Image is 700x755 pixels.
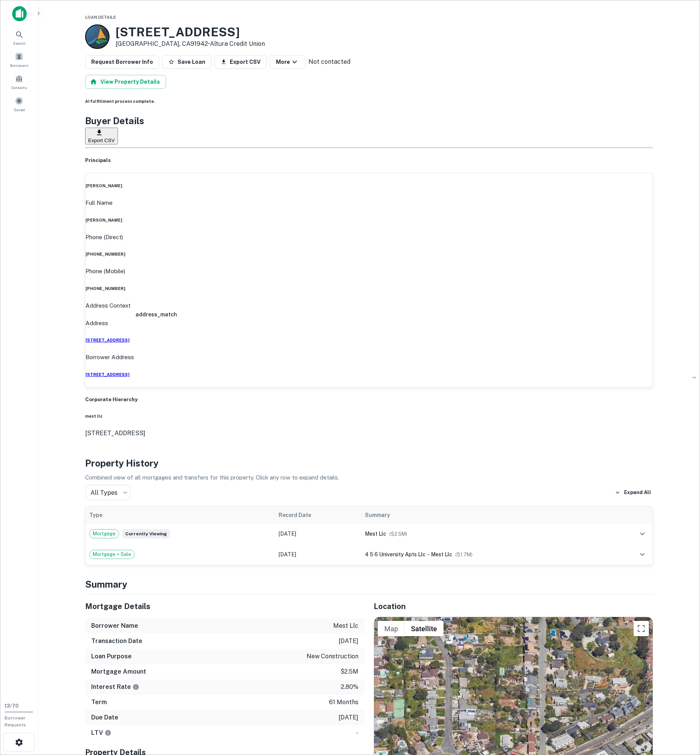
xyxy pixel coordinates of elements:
[85,198,653,207] p: Full Name
[275,523,361,544] td: [DATE]
[2,71,36,92] a: Contacts
[85,362,129,387] a: [STREET_ADDRESS]
[91,621,138,630] h6: Borrower Name
[85,327,129,353] a: [STREET_ADDRESS]
[85,473,653,482] p: Combined view of all mortgages and transfers for this property. Click any row to expand details.
[132,684,139,690] svg: The interest rates displayed on the website are for informational purposes only and may be report...
[85,456,653,470] h4: Property History
[339,637,358,646] p: [DATE]
[339,713,358,722] p: [DATE]
[91,698,107,707] h6: Term
[91,637,142,646] h6: Transaction Date
[85,267,653,276] p: Phone (Mobile)
[122,529,170,538] span: Currently viewing
[329,698,358,707] p: 61 months
[275,507,361,523] th: Record Date
[91,728,111,737] h6: LTV
[306,652,358,661] p: new construction
[85,183,653,189] h6: [PERSON_NAME]
[85,157,653,164] h5: Principals
[85,217,653,223] h6: [PERSON_NAME]
[2,27,36,48] a: Search
[162,55,211,69] button: Save Loan
[132,373,136,376] button: Copy Address
[365,531,386,537] span: mest llc
[85,251,653,257] h6: [PHONE_NUMBER]
[91,652,132,661] h6: Loan Purpose
[85,413,653,419] h6: mest llc
[90,530,119,538] span: Mortgage
[91,682,139,692] h6: Interest Rate
[90,551,134,558] span: Mortgage + Sale
[14,107,25,113] span: Saved
[116,25,265,39] h3: [STREET_ADDRESS]
[613,487,653,498] button: Expand All
[11,84,27,91] span: Contacts
[333,621,358,630] p: mest llc
[5,703,19,709] span: 13 / 70
[85,98,653,104] h6: AI fulfillment process complete.
[2,49,36,70] a: Borrowers
[389,531,407,537] span: ($ 2.5M )
[85,15,116,19] span: Loan Details
[662,694,700,731] iframe: Chat Widget
[341,682,358,692] p: 2.80%
[405,621,444,636] button: Show satellite imagery
[91,667,146,676] h6: Mortgage Amount
[275,544,361,565] td: [DATE]
[85,371,129,377] h6: [STREET_ADDRESS]
[91,713,118,722] h6: Due Date
[85,353,653,362] p: Borrower Address
[85,55,159,69] button: Request Borrower Info
[85,233,653,242] p: Phone (Direct)
[105,729,111,736] svg: LTVs displayed on the website are for informational purposes only and may be reported incorrectly...
[308,57,350,66] div: Not contacted
[85,285,653,292] h6: [PHONE_NUMBER]
[455,552,473,557] span: ($ 1.7M )
[378,621,405,636] button: Show street map
[12,6,27,21] img: capitalize-icon.png
[5,715,26,727] span: Borrower Requests
[85,507,275,523] th: Type
[85,601,365,612] h5: Mortgage Details
[85,485,131,500] div: All Types
[365,551,426,557] span: 4 5 6 university apts llc
[132,338,136,342] button: Copy Address
[116,39,265,49] p: [GEOGRAPHIC_DATA], CA91942 •
[13,40,26,46] span: Search
[215,55,267,69] button: Export CSV
[2,94,36,114] a: Saved
[636,548,649,561] button: expand row
[85,577,653,591] h4: Summary
[365,550,605,559] div: →
[85,114,653,128] h4: Buyer Details
[431,551,452,557] span: mest llc
[270,55,305,69] button: More
[85,429,653,438] p: [STREET_ADDRESS]
[210,40,265,47] a: Altura Credit Union
[356,728,358,737] p: -
[85,128,118,144] button: Export CSV
[10,62,28,68] span: Borrowers
[85,301,653,310] p: Address Context
[340,667,358,676] p: $2.5m
[85,75,166,89] button: View Property Details
[634,621,649,636] button: Toggle fullscreen view
[636,527,649,540] button: expand row
[85,319,653,328] p: Address
[361,507,609,523] th: Summary
[85,310,177,319] h6: address_match
[85,396,653,403] h5: Corporate Hierarchy
[85,337,129,343] h6: [STREET_ADDRESS]
[374,601,653,612] h5: Location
